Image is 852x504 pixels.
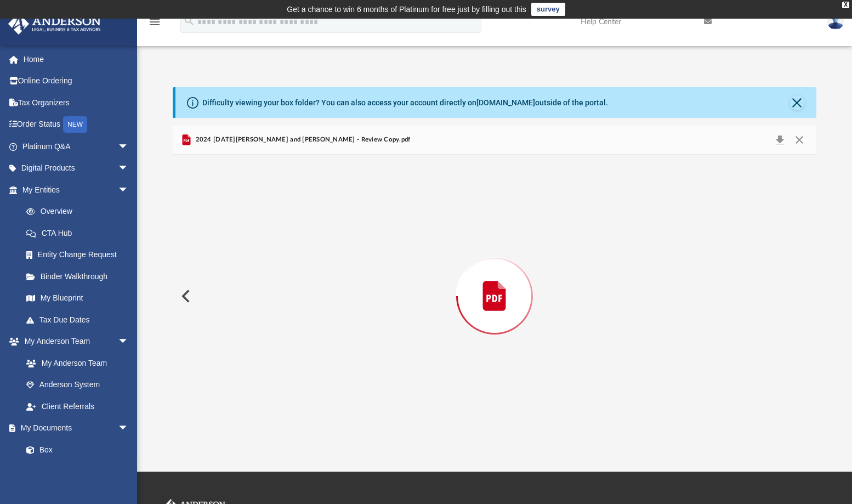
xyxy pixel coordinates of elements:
[789,95,805,110] button: Close
[15,352,134,374] a: My Anderson Team
[770,132,789,148] button: Download
[118,417,140,440] span: arrow_drop_down
[15,265,145,287] a: Binder Walkthrough
[827,14,844,30] img: User Pic
[118,157,140,180] span: arrow_drop_down
[8,157,145,179] a: Digital Productsarrow_drop_down
[8,114,145,136] a: Order StatusNEW
[173,281,197,312] button: Previous File
[5,13,104,35] img: Anderson Advisors Platinum Portal
[15,395,140,417] a: Client Referrals
[8,331,140,353] a: My Anderson Teamarrow_drop_down
[15,461,140,483] a: Meeting Minutes
[8,48,145,70] a: Home
[118,135,140,158] span: arrow_drop_down
[15,201,145,223] a: Overview
[287,3,526,16] div: Get a chance to win 6 months of Platinum for free just by filling out this
[202,97,608,109] div: Difficulty viewing your box folder? You can also access your account directly on outside of the p...
[789,132,809,148] button: Close
[15,374,140,396] a: Anderson System
[8,417,140,439] a: My Documentsarrow_drop_down
[118,331,140,353] span: arrow_drop_down
[842,2,849,8] div: close
[8,179,145,201] a: My Entitiesarrow_drop_down
[531,3,565,16] a: survey
[183,15,195,27] i: search
[173,126,816,438] div: Preview
[8,70,145,92] a: Online Ordering
[193,135,410,145] span: 2024 [DATE][PERSON_NAME] and [PERSON_NAME] - Review Copy.pdf
[15,439,134,461] a: Box
[148,15,161,29] i: menu
[8,135,145,157] a: Platinum Q&Aarrow_drop_down
[15,222,145,244] a: CTA Hub
[118,179,140,201] span: arrow_drop_down
[63,116,87,133] div: NEW
[15,309,145,331] a: Tax Due Dates
[15,244,145,266] a: Entity Change Request
[8,92,145,114] a: Tax Organizers
[148,21,161,29] a: menu
[15,287,140,309] a: My Blueprint
[476,98,535,107] a: [DOMAIN_NAME]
